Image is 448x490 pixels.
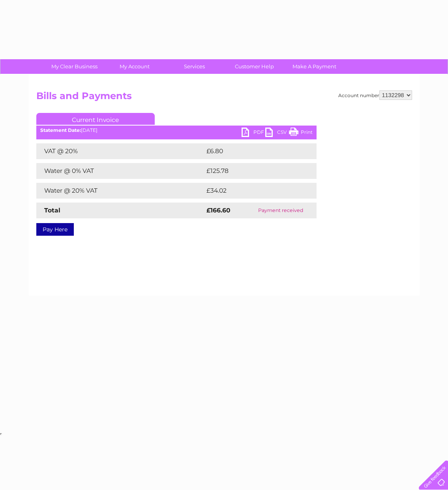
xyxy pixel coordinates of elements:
td: Payment received [245,203,317,218]
a: My Clear Business [42,59,107,74]
strong: Total [44,207,60,214]
td: £125.78 [204,163,302,179]
a: Services [162,59,227,74]
a: Pay Here [36,223,74,236]
strong: £166.60 [206,207,231,214]
a: PDF [242,128,265,139]
td: VAT @ 20% [36,143,204,159]
a: Print [289,128,313,139]
a: CSV [265,128,289,139]
a: Customer Help [222,59,287,74]
td: £34.02 [204,183,301,199]
td: Water @ 0% VAT [36,163,204,179]
td: Water @ 20% VAT [36,183,204,199]
b: Statement Date: [40,127,81,133]
a: Make A Payment [282,59,347,74]
div: Account number [338,90,412,100]
div: [DATE] [36,128,317,133]
a: My Account [102,59,167,74]
td: £6.80 [204,143,298,159]
h2: Bills and Payments [36,90,412,105]
a: Current Invoice [36,113,155,125]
